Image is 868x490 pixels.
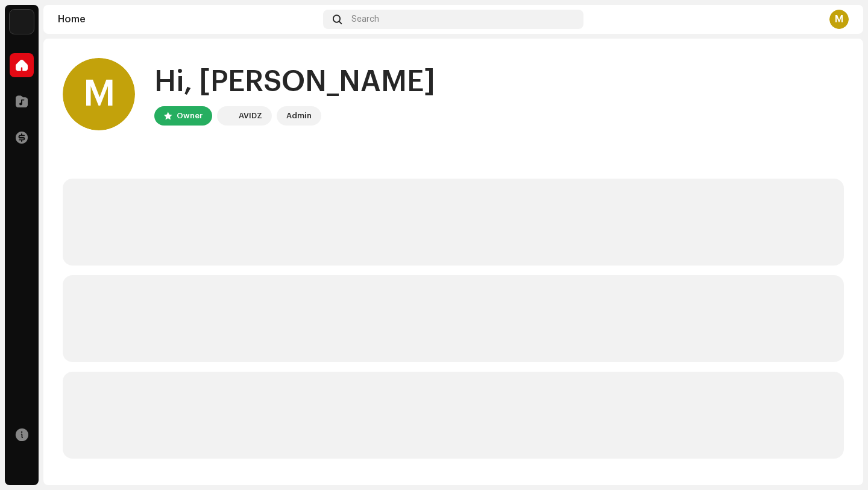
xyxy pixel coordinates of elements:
[63,58,135,130] div: M
[58,14,318,24] div: Home
[286,109,312,123] div: Admin
[239,109,262,123] div: AVIDZ
[829,10,849,29] div: M
[219,109,234,123] img: 10d72f0b-d06a-424f-aeaa-9c9f537e57b6
[351,14,379,24] span: Search
[177,109,203,123] div: Owner
[154,63,435,101] div: Hi, [PERSON_NAME]
[10,10,34,34] img: 10d72f0b-d06a-424f-aeaa-9c9f537e57b6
